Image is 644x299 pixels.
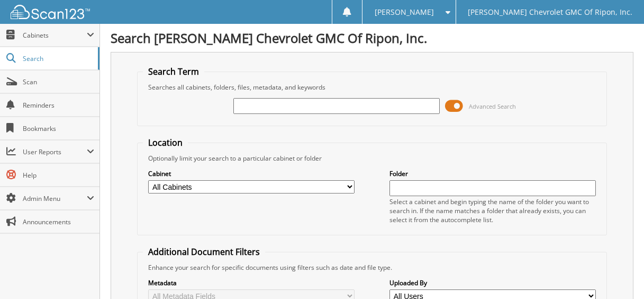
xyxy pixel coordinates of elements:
[111,29,633,47] h1: Search [PERSON_NAME] Chevrolet GMC Of Ripon, Inc.
[23,101,94,110] span: Reminders
[23,147,87,156] span: User Reports
[143,246,265,258] legend: Additional Document Filters
[11,5,90,19] img: scan123-logo-white.svg
[143,154,601,163] div: Optionally limit your search to a particular cabinet or folder
[143,66,204,77] legend: Search Term
[468,9,632,15] span: [PERSON_NAME] Chevrolet GMC Of Ripon, Inc.
[389,169,595,178] label: Folder
[148,278,354,287] label: Metadata
[23,217,94,226] span: Announcements
[143,83,601,92] div: Searches all cabinets, folders, files, metadata, and keywords
[23,171,94,180] span: Help
[143,263,601,272] div: Enhance your search for specific documents using filters such as date and file type.
[23,194,87,203] span: Admin Menu
[469,102,516,110] span: Advanced Search
[23,54,93,63] span: Search
[389,278,595,287] label: Uploaded By
[23,124,94,133] span: Bookmarks
[23,31,87,40] span: Cabinets
[375,9,434,15] span: [PERSON_NAME]
[23,77,94,86] span: Scan
[143,137,188,148] legend: Location
[148,169,354,178] label: Cabinet
[389,197,595,224] div: Select a cabinet and begin typing the name of the folder you want to search in. If the name match...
